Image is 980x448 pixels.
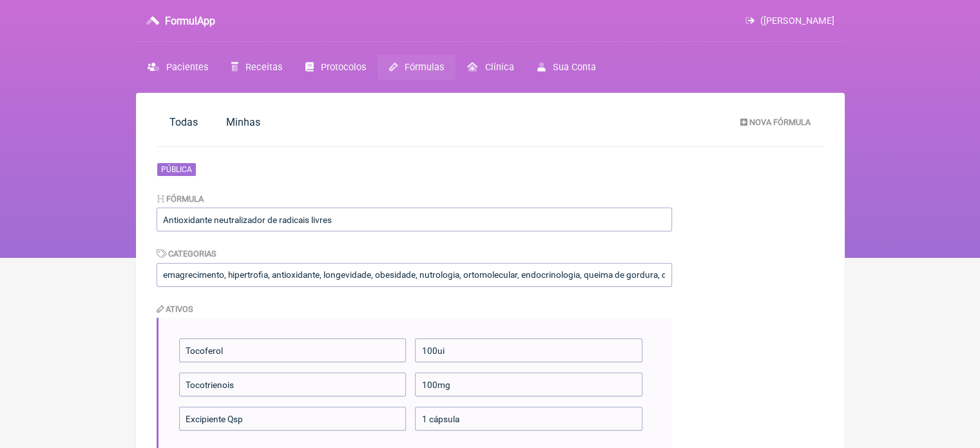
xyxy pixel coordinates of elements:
a: Minhas [213,108,273,136]
label: Categorias [157,249,217,258]
a: Nova Fórmula [730,111,821,133]
span: Receitas [245,62,282,73]
span: Sua Conta [553,62,596,73]
span: ([PERSON_NAME] [760,15,834,26]
a: ([PERSON_NAME] [745,15,834,26]
span: Clínica [485,62,514,73]
label: Fórmula [157,194,204,204]
a: Pacientes [136,55,220,80]
span: Pacientes [166,62,208,73]
span: Protocolos [321,62,366,73]
a: Protocolos [294,55,378,80]
span: Fórmulas [405,62,444,73]
span: Nova Fórmula [749,117,811,127]
input: Elixir da vida [157,208,672,231]
a: Todas [157,108,211,136]
a: Fórmulas [378,55,456,80]
label: Ativos [157,304,194,314]
h3: FormulApp [165,15,215,27]
a: Sua Conta [525,55,607,80]
input: milagroso [157,263,672,287]
a: Receitas [220,55,294,80]
span: Todas [169,116,198,128]
span: Pública [157,162,197,177]
span: Minhas [226,116,260,128]
a: Clínica [456,55,525,80]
